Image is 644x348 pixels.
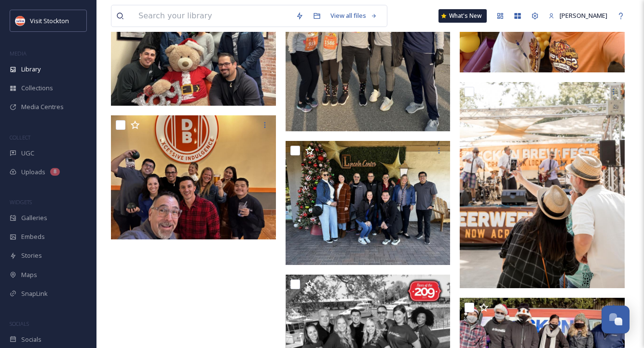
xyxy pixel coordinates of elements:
[21,102,64,111] span: Media Centres
[21,289,48,298] span: SnapLink
[134,5,291,27] input: Search your library
[10,134,30,141] span: COLLECT
[286,141,451,265] img: IMG_0159.jpg
[10,50,27,57] span: MEDIA
[21,335,41,344] span: Socials
[560,11,607,20] span: [PERSON_NAME]
[111,115,276,239] img: IMG_0164.jpg
[21,84,53,93] span: Collections
[438,9,487,23] a: What's New
[602,306,630,334] button: Open Chat
[326,6,382,25] a: View all files
[21,65,41,74] span: Library
[544,6,612,25] a: [PERSON_NAME]
[21,213,47,223] span: Galleries
[460,82,625,289] img: IMG_0260.jpg
[21,270,37,279] span: Maps
[21,167,45,177] span: Uploads
[30,16,69,25] span: Visit Stockton
[21,251,42,260] span: Stories
[15,16,25,26] img: unnamed.jpeg
[21,149,34,158] span: UGC
[50,168,60,176] div: 8
[10,198,32,206] span: WIDGETS
[10,320,29,327] span: SOCIALS
[21,232,45,241] span: Embeds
